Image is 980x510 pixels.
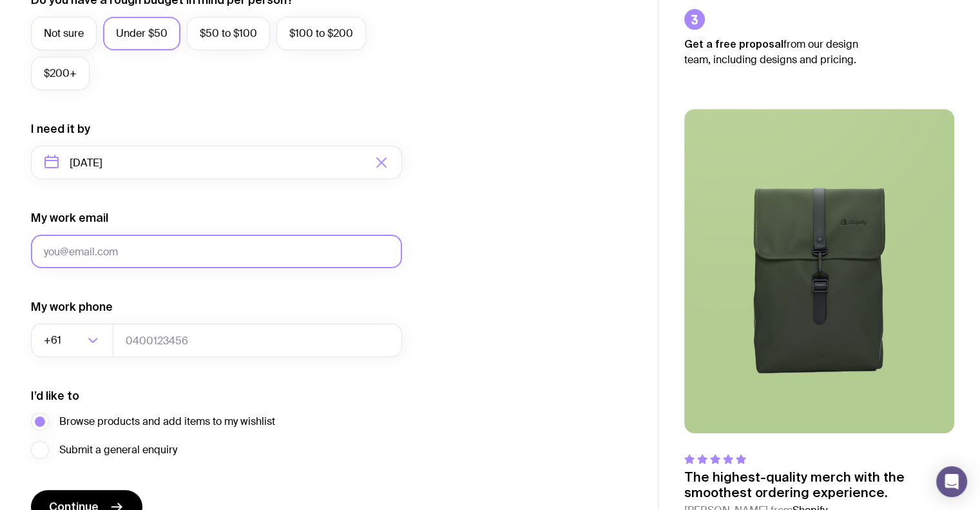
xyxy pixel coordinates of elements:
[31,235,402,268] input: you@email.com
[31,299,113,315] label: My work phone
[276,17,366,50] label: $100 to $200
[187,17,270,50] label: $50 to $100
[44,324,64,357] span: +61
[64,324,84,357] input: Search for option
[684,469,954,500] p: The highest-quality merch with the smoothest ordering experience.
[31,17,97,50] label: Not sure
[103,17,180,50] label: Under $50
[31,146,402,179] input: Select a target date
[936,466,967,497] div: Open Intercom Messenger
[113,324,402,357] input: 0400123456
[59,414,275,429] span: Browse products and add items to my wishlist
[31,57,90,90] label: $200+
[59,442,177,458] span: Submit a general enquiry
[31,210,108,226] label: My work email
[31,324,113,357] div: Search for option
[31,388,79,404] label: I’d like to
[684,38,783,50] strong: Get a free proposal
[684,36,878,68] p: from our design team, including designs and pricing.
[31,121,90,137] label: I need it by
